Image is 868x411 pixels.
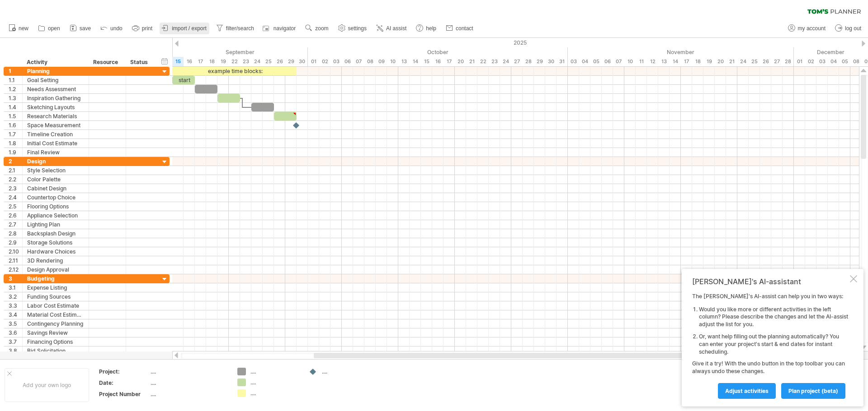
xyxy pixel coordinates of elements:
div: 2.2 [9,175,22,184]
div: Monday, 29 September 2025 [285,57,297,66]
div: 3.1 [9,283,22,292]
div: Friday, 14 November 2025 [670,57,681,66]
div: Tuesday, 18 November 2025 [692,57,703,66]
div: Friday, 5 December 2025 [839,57,850,66]
div: Thursday, 27 November 2025 [771,57,783,66]
div: Date: [99,379,149,387]
a: contact [443,23,476,34]
a: new [6,23,31,34]
div: Inspiration Gathering [27,94,84,102]
span: undo [110,25,123,32]
div: Wednesday, 24 September 2025 [251,57,263,66]
div: Monday, 20 October 2025 [455,57,466,66]
div: Lighting Plan [27,220,84,229]
div: 1 [9,67,22,75]
span: print [142,25,152,32]
div: 3.6 [9,328,22,337]
div: Thursday, 2 October 2025 [319,57,330,66]
div: Monday, 8 December 2025 [850,57,862,66]
div: Appliance Selection [27,211,84,220]
div: Tuesday, 2 December 2025 [805,57,816,66]
div: Monday, 6 October 2025 [342,57,353,66]
div: Design Approval [27,265,84,274]
div: 1.2 [9,85,22,93]
div: Wednesday, 26 November 2025 [760,57,771,66]
div: Tuesday, 14 October 2025 [410,57,421,66]
div: Monday, 17 November 2025 [681,57,692,66]
a: filter/search [214,23,257,34]
div: Wednesday, 3 December 2025 [816,57,828,66]
div: Backsplash Design [27,229,84,238]
div: Wednesday, 22 October 2025 [477,57,489,66]
div: Material Cost Estimate [27,310,84,319]
div: 3 [9,274,22,283]
a: plan project (beta) [781,383,845,399]
div: Tuesday, 7 October 2025 [353,57,364,66]
div: Tuesday, 11 November 2025 [636,57,647,66]
span: log out [845,25,861,32]
div: 2.1 [9,166,22,175]
div: 2.12 [9,265,22,274]
span: Adjust activities [725,388,769,394]
div: Design [27,157,84,166]
div: Tuesday, 4 November 2025 [579,57,590,66]
div: Final Review [27,148,84,157]
li: Or, want help filling out the planning automatically? You can enter your project's start & end da... [699,333,848,356]
div: 1.6 [9,121,22,129]
div: Wednesday, 19 November 2025 [703,57,715,66]
div: Labor Cost Estimate [27,301,84,310]
div: 3.4 [9,310,22,319]
a: settings [336,23,369,34]
div: Wednesday, 1 October 2025 [308,57,319,66]
div: Thursday, 30 October 2025 [545,57,557,66]
div: Friday, 17 October 2025 [443,57,455,66]
div: Contingency Planning [27,319,84,328]
div: Tuesday, 16 September 2025 [184,57,195,66]
span: import / export [172,25,207,32]
div: Thursday, 20 November 2025 [715,57,726,66]
div: Financing Options [27,337,84,346]
div: Thursday, 25 September 2025 [263,57,274,66]
div: Expense Listing [27,283,84,292]
div: 3.3 [9,301,22,310]
div: Goal Setting [27,76,84,84]
div: Wednesday, 5 November 2025 [590,57,602,66]
div: Friday, 26 September 2025 [274,57,285,66]
div: Cabinet Design [27,184,84,193]
div: Countertop Choice [27,193,84,202]
div: Project Number [99,390,149,398]
div: Thursday, 9 October 2025 [376,57,387,66]
div: Thursday, 23 October 2025 [489,57,500,66]
div: Status [130,58,150,67]
div: 1.7 [9,130,22,139]
div: [PERSON_NAME]'s AI-assistant [692,277,848,286]
div: Thursday, 6 November 2025 [602,57,613,66]
a: zoom [303,23,331,34]
div: Tuesday, 21 October 2025 [466,57,477,66]
div: Friday, 21 November 2025 [726,57,737,66]
div: Thursday, 16 October 2025 [432,57,443,66]
div: Bid Solicitation [27,346,84,355]
div: October 2025 [308,47,568,57]
div: Thursday, 4 December 2025 [828,57,839,66]
div: Savings Review [27,328,84,337]
div: .... [250,389,300,397]
div: Friday, 24 October 2025 [500,57,511,66]
li: Would you like more or different activities in the left column? Please describe the changes and l... [699,306,848,328]
div: Sketching Layouts [27,103,84,111]
div: Tuesday, 25 November 2025 [749,57,760,66]
div: Thursday, 13 November 2025 [658,57,670,66]
div: Flooring Options [27,202,84,211]
div: 3D Rendering [27,256,84,265]
div: Project: [99,368,149,375]
div: Wednesday, 15 October 2025 [421,57,432,66]
span: filter/search [226,25,254,32]
div: Tuesday, 23 September 2025 [240,57,251,66]
div: Wednesday, 17 September 2025 [195,57,206,66]
a: undo [98,23,125,34]
div: 3.7 [9,337,22,346]
div: Space Measurement [27,121,84,129]
div: Monday, 1 December 2025 [794,57,805,66]
a: print [130,23,155,34]
div: Wednesday, 8 October 2025 [364,57,376,66]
